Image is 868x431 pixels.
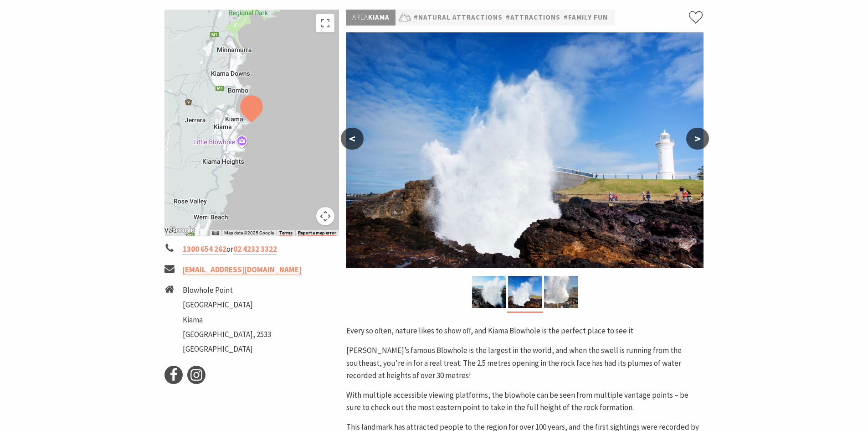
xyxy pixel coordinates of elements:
[352,13,368,21] span: Area
[212,230,219,236] button: Keyboard shortcuts
[298,230,336,236] a: Report a map error
[544,276,578,308] img: Kiama Blowhole
[224,230,274,235] span: Map data ©2025 Google
[346,32,704,268] img: Kiama Blowhole
[183,265,302,275] a: [EMAIL_ADDRESS][DOMAIN_NAME]
[508,276,542,308] img: Kiama Blowhole
[346,389,704,414] p: With multiple accessible viewing platforms, the blowhole can be seen from multiple vantage points...
[346,344,704,382] p: [PERSON_NAME]’s famous Blowhole is the largest in the world, and when the swell is running from t...
[167,224,197,236] img: Google
[341,128,364,150] button: <
[564,12,608,23] a: #Family Fun
[346,325,704,337] p: Every so often, nature likes to show off, and Kiama Blowhole is the perfect place to see it.
[183,284,271,296] li: Blowhole Point
[164,243,339,255] li: or
[183,299,271,311] li: [GEOGRAPHIC_DATA]
[279,230,293,236] a: Terms (opens in new tab)
[506,12,560,23] a: #Attractions
[316,14,334,32] button: Toggle fullscreen view
[316,207,334,225] button: Map camera controls
[183,343,271,355] li: [GEOGRAPHIC_DATA]
[472,276,506,308] img: Close up of the Kiama Blowhole
[233,244,277,254] a: 02 4232 3322
[183,328,271,341] li: [GEOGRAPHIC_DATA], 2533
[183,314,271,326] li: Kiama
[414,12,503,23] a: #Natural Attractions
[346,10,395,26] p: Kiama
[167,224,197,236] a: Open this area in Google Maps (opens a new window)
[183,244,226,254] a: 1300 654 262
[686,128,709,150] button: >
